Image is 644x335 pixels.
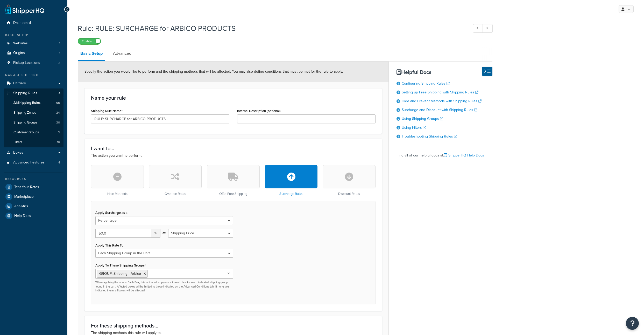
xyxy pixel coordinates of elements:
[397,69,492,75] h3: Helpful Docs
[14,195,34,199] span: Marketplace
[207,165,260,196] div: Offer Free Shipping
[56,120,60,125] span: 30
[4,211,63,221] a: Help Docs
[95,281,233,292] p: When applying the rate to Each Box, this action will apply once to each box for each indicated sh...
[13,51,25,55] span: Origins
[78,38,101,44] label: Enabled
[4,182,63,192] a: Test Your Rates
[59,41,60,46] span: 1
[13,151,23,155] span: Boxes
[4,138,63,147] li: Filters
[13,101,40,105] span: All Shipping Rules
[482,67,492,76] button: Hide Help Docs
[4,108,63,118] a: Shipping Zones24
[4,48,63,58] li: Origins
[402,107,477,113] a: Surcharge and Discount with Shipping Rules
[56,101,60,105] span: 65
[265,165,318,196] div: Surcharge Rates
[84,69,343,74] span: Specify the action you would like to perform and the shipping methods that will be affected. You ...
[402,134,457,139] a: Troubleshooting Shipping Rules
[397,148,492,159] div: Find all of our helpful docs at:
[4,73,63,77] div: Manage Shipping
[4,39,63,48] li: Websites
[13,111,36,115] span: Shipping Zones
[4,39,63,48] a: Websites1
[13,130,39,135] span: Customer Groups
[13,41,28,46] span: Websites
[162,229,166,237] span: of:
[4,98,63,108] a: AllShipping Rules65
[4,202,63,211] a: Analytics
[4,192,63,201] a: Marketplace
[4,118,63,127] li: Shipping Groups
[14,214,31,218] span: Help Docs
[4,118,63,127] a: Shipping Groups30
[91,146,376,151] h3: I want to...
[4,88,63,148] li: Shipping Rules
[91,95,376,101] h3: Name your rule
[58,130,60,135] span: 3
[58,160,60,165] span: 4
[4,88,63,98] a: Shipping Rules
[58,61,60,65] span: 2
[4,18,63,28] a: Dashboard
[4,33,63,37] div: Basic Setup
[4,158,63,167] a: Advanced Features4
[4,108,63,118] li: Shipping Zones
[626,317,639,330] button: Open Resource Center
[13,160,45,165] span: Advanced Features
[95,211,128,215] label: Apply Surcharge as a
[4,148,63,158] a: Boxes
[99,271,141,276] span: GROUP: Shipping - Arbico
[91,165,144,196] div: Hide Methods
[4,158,63,167] li: Advanced Features
[402,98,482,104] a: Hide and Prevent Methods with Shipping Rules
[402,125,426,130] a: Using Filters
[473,24,483,33] a: Previous Record
[323,165,376,196] div: Discount Rates
[402,81,450,86] a: Configuring Shipping Rules
[57,140,60,145] span: 16
[13,21,31,25] span: Dashboard
[151,229,160,238] span: %
[91,323,376,329] h3: For these shipping methods...
[91,153,376,159] p: The action you want to perform.
[78,47,105,61] a: Basic Setup
[110,47,134,60] a: Advanced
[14,185,39,189] span: Test Your Rates
[237,109,281,113] label: Internal Description (optional)
[402,90,478,95] a: Setting up Free Shipping with Shipping Rules
[95,243,123,247] label: Apply This Rate To
[4,48,63,58] a: Origins1
[13,120,37,125] span: Shipping Groups
[4,128,63,137] li: Customer Groups
[402,116,443,121] a: Using Shipping Groups
[91,109,123,113] label: Shipping Rule Name
[14,204,29,209] span: Analytics
[4,138,63,147] a: Filters16
[78,23,463,33] h1: Rule: RULE: SURCHARGE for ARBICO PRODUCTS
[4,79,63,88] a: Carriers
[4,177,63,181] div: Resources
[483,24,493,33] a: Next Record
[95,263,146,268] label: Apply To These Shipping Groups
[13,140,22,145] span: Filters
[59,51,60,55] span: 1
[4,58,63,68] a: Pickup Locations2
[4,128,63,137] a: Customer Groups3
[13,91,37,95] span: Shipping Rules
[56,111,60,115] span: 24
[444,153,484,158] a: ShipperHQ Help Docs
[13,61,40,65] span: Pickup Locations
[149,165,202,196] div: Override Rates
[4,58,63,68] li: Pickup Locations
[13,81,26,86] span: Carriers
